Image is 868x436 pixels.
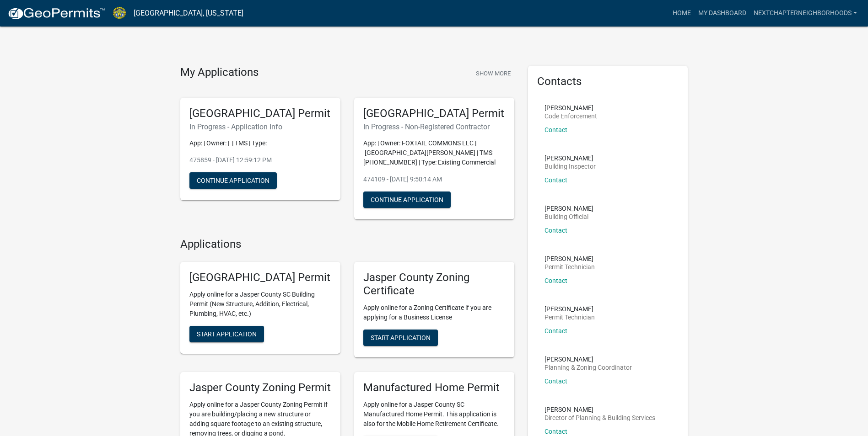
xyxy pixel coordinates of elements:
p: Permit Technician [545,264,595,270]
p: Building Inspector [545,163,596,170]
p: Apply online for a Jasper County SC Building Permit (New Structure, Addition, Electrical, Plumbin... [189,290,331,319]
h5: Jasper County Zoning Certificate [363,271,505,298]
p: [PERSON_NAME] [545,255,595,262]
span: Start Application [197,330,257,338]
p: [PERSON_NAME] [545,155,596,161]
a: Home [669,5,695,22]
img: Jasper County, South Carolina [113,7,126,19]
p: Apply online for a Jasper County SC Manufactured Home Permit. This application is also for the Mo... [363,400,505,429]
h4: My Applications [180,66,259,80]
button: Continue Application [189,172,277,189]
a: Contact [545,327,567,335]
h5: Manufactured Home Permit [363,381,505,394]
p: Planning & Zoning Coordinator [545,364,632,371]
h5: Jasper County Zoning Permit [189,381,331,394]
h4: Applications [180,238,514,251]
h5: [GEOGRAPHIC_DATA] Permit [363,107,505,120]
p: Code Enforcement [545,113,597,119]
p: [PERSON_NAME] [545,205,593,212]
h5: [GEOGRAPHIC_DATA] Permit [189,107,331,120]
p: [PERSON_NAME] [545,105,597,111]
a: Nextchapterneighborhoods [750,5,861,22]
a: [GEOGRAPHIC_DATA], [US_STATE] [134,5,243,21]
h5: Contacts [537,75,679,88]
a: Contact [545,126,567,133]
button: Start Application [363,330,438,346]
button: Start Application [189,326,264,342]
h6: In Progress - Application Info [189,122,331,131]
p: Apply online for a Zoning Certificate if you are applying for a Business License [363,303,505,322]
a: Contact [545,378,567,385]
button: Continue Application [363,191,451,208]
p: Permit Technician [545,314,595,320]
a: Contact [545,277,567,284]
p: App: | Owner: | | TMS | Type: [189,138,331,148]
p: [PERSON_NAME] [545,356,632,362]
p: Building Official [545,213,593,220]
a: Contact [545,227,567,234]
h6: In Progress - Non-Registered Contractor [363,122,505,131]
p: 475859 - [DATE] 12:59:12 PM [189,155,331,165]
button: Show More [472,66,514,81]
a: My Dashboard [695,5,750,22]
span: Start Application [371,334,431,341]
a: Contact [545,176,567,184]
p: [PERSON_NAME] [545,306,595,312]
p: App: | Owner: FOXTAIL COMMONS LLC | [GEOGRAPHIC_DATA][PERSON_NAME] | TMS [PHONE_NUMBER] | Type: E... [363,138,505,167]
p: 474109 - [DATE] 9:50:14 AM [363,175,505,184]
p: Director of Planning & Building Services [545,415,655,421]
p: [PERSON_NAME] [545,406,655,413]
h5: [GEOGRAPHIC_DATA] Permit [189,271,331,284]
a: Contact [545,428,567,435]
